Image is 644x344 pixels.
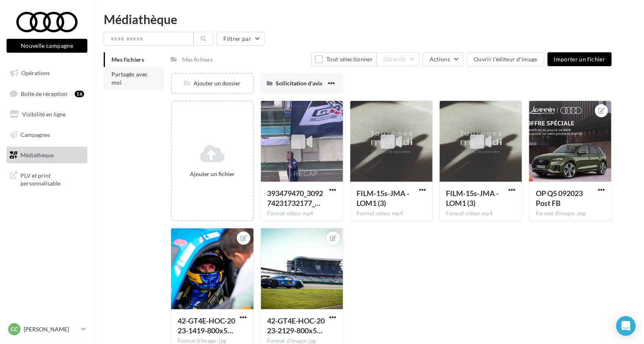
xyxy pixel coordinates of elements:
span: Campagnes [20,131,50,138]
span: OP Q5 092023 Post FB [536,189,583,208]
button: Nouvelle campagne [7,39,87,53]
div: 16 [75,91,84,97]
p: [PERSON_NAME] [24,325,78,333]
span: Opérations [21,69,50,76]
div: Mes fichiers [182,56,213,64]
div: Format d'image: png [536,210,605,217]
span: 393479470_309274231732177_7158042243942137682_n [267,189,323,208]
div: Format video: mp4 [446,210,515,217]
span: Partagés avec moi [111,71,148,86]
span: 42-GT4E-HOC-2023-1419-800x533 [178,316,235,335]
a: Opérations [5,65,89,82]
span: 42-GT4E-HOC-2023-2129-800x534 [267,316,325,335]
a: Médiathèque [5,147,89,164]
button: Filtrer par [216,32,265,46]
span: Importer un fichier [554,56,606,63]
div: Ajouter un dossier [172,79,252,87]
span: Médiathèque [20,151,54,158]
span: Cc [11,325,18,333]
span: Actions [430,56,450,63]
span: Sollicitation d'avis [276,80,323,87]
button: Actions [423,52,464,66]
a: PLV et print personnalisable [5,167,89,191]
button: Importer un fichier [548,52,612,66]
a: Boîte de réception16 [5,85,89,103]
span: FILM-15s-JMA - LOM1 (3) [357,189,410,208]
div: Format video: mp4 [267,210,336,217]
a: Visibilité en ligne [5,106,89,123]
span: Boîte de réception [21,90,67,97]
div: Format video: mp4 [357,210,426,217]
span: (0) [399,56,406,63]
span: Mes fichiers [111,56,144,63]
div: Médiathèque [104,13,634,25]
div: Open Intercom Messenger [616,316,636,336]
span: FILM-15s-JMA - LOM1 (3) [446,189,499,208]
span: PLV et print personnalisable [20,170,84,188]
a: Campagnes [5,126,89,143]
span: Visibilité en ligne [22,111,66,118]
button: Ouvrir l'éditeur d'image [467,52,544,66]
a: Cc [PERSON_NAME] [7,322,87,337]
button: Gérer(0) [377,52,419,66]
button: Tout sélectionner [311,52,377,66]
div: Ajouter un fichier [175,170,249,178]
